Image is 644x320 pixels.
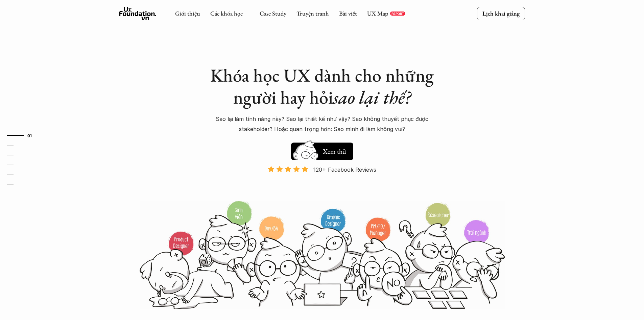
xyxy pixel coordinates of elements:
a: 120+ Facebook Reviews [262,166,382,200]
h1: Khóa học UX dành cho những người hay hỏi [204,64,440,108]
a: Truyện tranh [296,9,329,17]
a: Giới thiệu [175,9,200,17]
a: Bài viết [339,9,357,17]
em: sao lại thế? [333,85,411,109]
a: Các khóa học [210,9,243,17]
a: Case Study [260,9,286,17]
h5: Xem thử [323,147,346,156]
a: Lịch khai giảng [477,7,525,20]
p: Sao lại làm tính năng này? Sao lại thiết kế như vậy? Sao không thuyết phục được stakeholder? Hoặc... [204,114,440,134]
p: 120+ Facebook Reviews [313,165,376,175]
a: Xem thử [291,139,353,160]
p: Lịch khai giảng [482,9,520,17]
a: UX Map [367,9,388,17]
strong: 01 [27,133,32,138]
a: REPORT [390,12,405,16]
p: REPORT [391,12,404,16]
a: 01 [7,131,39,140]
